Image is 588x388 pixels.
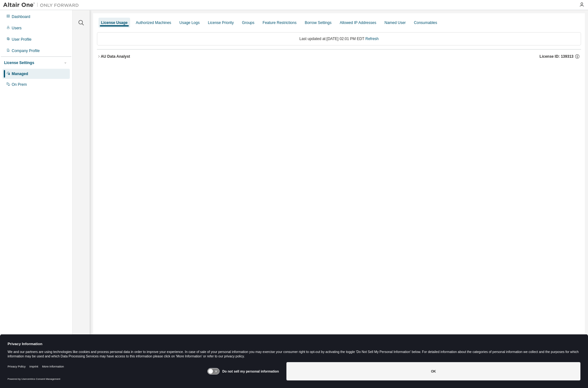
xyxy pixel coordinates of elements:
div: Consumables [414,20,437,25]
div: Named User [384,20,405,25]
div: Borrow Settings [305,20,332,25]
div: Allowed IP Addresses [340,20,376,25]
div: Feature Restrictions [263,20,297,25]
div: Managed [12,71,28,76]
div: License Priority [208,20,234,25]
span: License ID: 139313 [540,54,573,59]
div: Last updated at: [DATE] 02:01 PM EDT [97,32,581,45]
div: Groups [242,20,254,25]
div: AU Data Analyst [101,54,130,59]
div: Authorized Machines [136,20,171,25]
a: Refresh [365,37,379,41]
div: Dashboard [12,14,30,19]
img: Altair One [3,2,82,8]
div: On Prem [12,82,27,87]
div: Company Profile [12,48,40,53]
button: AU Data AnalystLicense ID: 139313 [97,50,581,63]
div: Users [12,26,21,31]
div: License Usage [101,20,128,25]
div: License Settings [4,60,34,65]
div: User Profile [12,37,32,42]
div: Usage Logs [179,20,200,25]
